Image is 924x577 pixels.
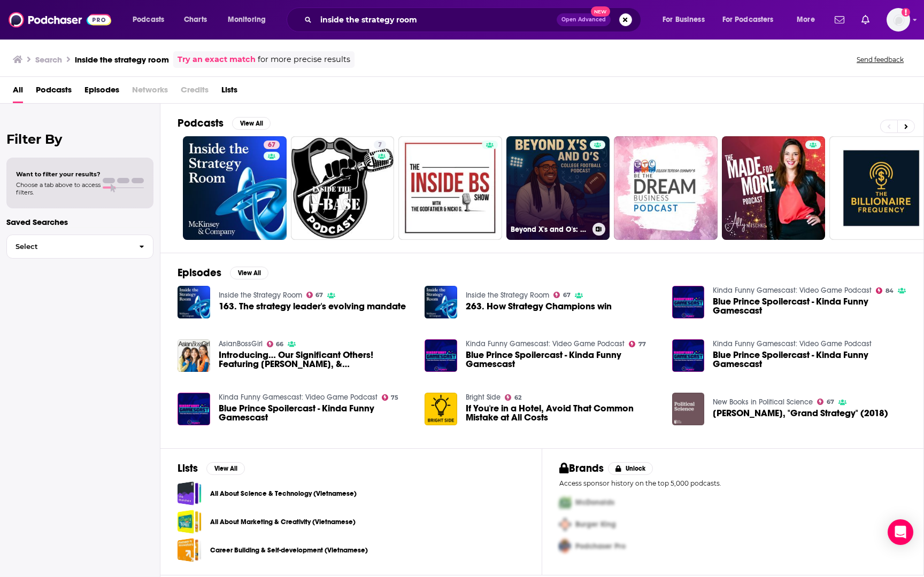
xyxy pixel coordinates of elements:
[219,291,302,300] a: Inside the Strategy Room
[206,462,245,475] button: View All
[591,6,610,17] span: New
[817,399,834,405] a: 67
[219,350,412,369] a: Introducing… Our Significant Others! Featuring Eugene, Philip, & Ray (Part 1)
[853,55,907,64] button: Send feedback
[715,11,789,28] button: open menu
[887,8,910,32] img: User Profile
[178,510,202,534] span: All About Marketing & Creativity (Vietnamese)
[219,404,412,422] span: Blue Prince Spoilercast - Kinda Funny Gamescast
[466,350,659,369] a: Blue Prince Spoilercast - Kinda Funny Gamescast
[297,7,651,32] div: Search podcasts, credits, & more...
[713,339,872,348] a: Kinda Funny Gamescast: Video Game Podcast
[178,286,210,318] img: 163. The strategy leader's evolving mandate
[219,302,406,311] a: 163. The strategy leader's evolving mandate
[178,116,224,130] h2: Podcasts
[133,12,164,27] span: Podcasts
[425,393,457,425] a: If You're in a Hotel, Avoid That Common Mistake at All Costs
[183,136,287,240] a: 67
[35,54,62,65] h3: Search
[75,54,169,65] h3: inside the strategy room
[178,462,198,475] h2: Lists
[672,339,705,372] img: Blue Prince Spoilercast - Kinda Funny Gamescast
[797,12,815,27] span: More
[177,11,213,28] a: Charts
[663,12,705,27] span: For Business
[713,350,906,369] a: Blue Prince Spoilercast - Kinda Funny Gamescast
[36,81,72,103] a: Podcasts
[713,409,888,418] a: Peter Layton, "Grand Strategy" (2018)
[258,53,350,66] span: for more precise results
[672,286,705,318] img: Blue Prince Spoilercast - Kinda Funny Gamescast
[555,513,575,535] img: Second Pro Logo
[789,11,828,28] button: open menu
[210,516,356,528] a: All About Marketing & Creativity (Vietnamese)
[608,462,653,475] button: Unlock
[722,12,774,27] span: For Podcasters
[887,8,910,32] span: Logged in as devience
[713,286,872,295] a: Kinda Funny Gamescast: Video Game Podcast
[219,339,263,348] a: AsianBossGirl
[827,400,834,404] span: 67
[655,11,718,28] button: open menu
[13,81,23,103] a: All
[511,225,588,234] h3: Beyond X's and O's: A College Football Podcast
[210,544,368,556] a: Career Building & Self-development (Vietnamese)
[466,339,625,348] a: Kinda Funny Gamescast: Video Game Podcast
[178,393,210,425] img: Blue Prince Spoilercast - Kinda Funny Gamescast
[857,11,874,29] a: Show notifications dropdown
[557,13,611,26] button: Open AdvancedNew
[178,462,245,475] a: ListsView All
[672,393,705,425] img: Peter Layton, "Grand Strategy" (2018)
[181,81,209,103] span: Credits
[316,11,557,28] input: Search podcasts, credits, & more...
[876,287,894,294] a: 84
[178,538,202,562] span: Career Building & Self-development (Vietnamese)
[178,339,210,372] img: Introducing… Our Significant Others! Featuring Eugene, Philip, & Ray (Part 1)
[6,235,153,259] button: Select
[466,302,612,311] a: 263. How Strategy Champions win
[378,140,382,151] span: 7
[219,350,412,369] span: Introducing… Our Significant Others! Featuring [PERSON_NAME], & [PERSON_NAME] (Part 1)
[230,267,268,279] button: View All
[210,488,357,500] a: All About Science & Technology (Vietnamese)
[713,297,906,315] span: Blue Prince Spoilercast - Kinda Funny Gamescast
[575,498,614,507] span: McDonalds
[184,12,207,27] span: Charts
[638,342,646,347] span: 77
[125,11,178,28] button: open menu
[9,10,111,30] img: Podchaser - Follow, Share and Rate Podcasts
[391,395,398,400] span: 75
[713,409,888,418] span: [PERSON_NAME], "Grand Strategy" (2018)
[629,341,646,347] a: 77
[228,12,266,27] span: Monitoring
[178,481,202,505] a: All About Science & Technology (Vietnamese)
[466,404,659,422] a: If You're in a Hotel, Avoid That Common Mistake at All Costs
[6,131,153,147] h2: Filter By
[16,181,101,196] span: Choose a tab above to access filters.
[555,492,575,513] img: First Pro Logo
[374,141,386,149] a: 7
[425,286,457,318] img: 263. How Strategy Champions win
[16,170,101,178] span: Want to filter your results?
[132,81,168,103] span: Networks
[84,81,119,103] a: Episodes
[425,339,457,372] img: Blue Prince Spoilercast - Kinda Funny Gamescast
[887,8,910,32] button: Show profile menu
[382,394,399,401] a: 75
[575,520,616,529] span: Burger King
[563,293,571,298] span: 67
